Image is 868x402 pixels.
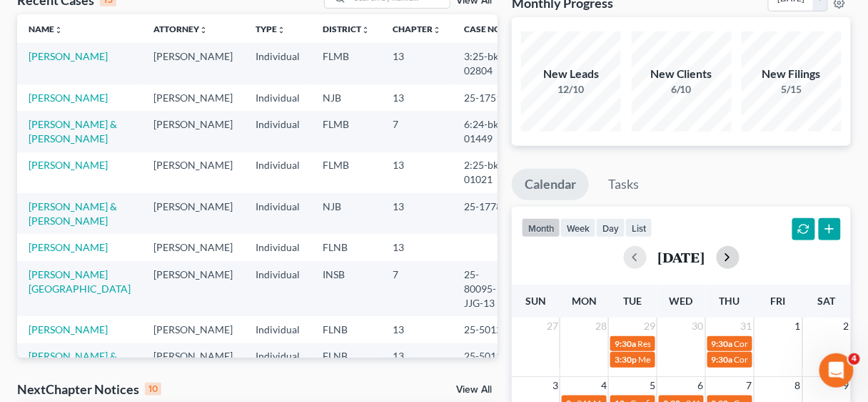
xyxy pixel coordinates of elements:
[142,152,244,193] td: [PERSON_NAME]
[311,152,381,193] td: FLMB
[712,338,733,349] span: 9:30a
[142,111,244,152] td: [PERSON_NAME]
[393,24,441,34] a: Chapterunfold_more
[453,261,521,316] td: 25-80095-JJG-13
[745,377,754,394] span: 7
[311,84,381,111] td: NJB
[615,354,637,365] span: 3:30p
[381,152,453,193] td: 13
[244,343,311,384] td: Individual
[142,316,244,343] td: [PERSON_NAME]
[697,377,705,394] span: 6
[29,118,117,144] a: [PERSON_NAME] & [PERSON_NAME]
[453,43,521,84] td: 3:25-bk-02804
[142,261,244,316] td: [PERSON_NAME]
[54,26,63,34] i: unfold_more
[551,377,560,394] span: 3
[323,24,370,34] a: Districtunfold_more
[691,318,705,335] span: 30
[849,353,860,365] span: 4
[311,343,381,384] td: FLNB
[142,84,244,111] td: [PERSON_NAME]
[311,193,381,234] td: NJB
[464,24,510,34] a: Case Nounfold_more
[625,218,652,237] button: list
[720,295,740,307] span: Thu
[29,159,108,171] a: [PERSON_NAME]
[311,234,381,260] td: FLNB
[670,295,693,307] span: Wed
[244,234,311,260] td: Individual
[456,385,492,395] a: View All
[453,316,521,343] td: 25-50128
[29,92,108,104] a: [PERSON_NAME]
[522,218,560,237] button: month
[244,43,311,84] td: Individual
[199,26,208,34] i: unfold_more
[658,250,705,265] h2: [DATE]
[453,152,521,193] td: 2:25-bk-01021
[453,193,521,234] td: 25-17786
[244,111,311,152] td: Individual
[17,381,161,398] div: NextChapter Notices
[842,318,851,335] span: 2
[742,82,842,97] div: 5/15
[742,66,842,82] div: New Filings
[142,43,244,84] td: [PERSON_NAME]
[244,193,311,234] td: Individual
[819,353,854,388] iframe: Intercom live chat
[142,193,244,234] td: [PERSON_NAME]
[381,193,453,234] td: 13
[145,383,161,396] div: 10
[381,316,453,343] td: 13
[311,111,381,152] td: FLMB
[142,234,244,260] td: [PERSON_NAME]
[381,261,453,316] td: 7
[311,261,381,316] td: INSB
[256,24,286,34] a: Typeunfold_more
[29,241,108,253] a: [PERSON_NAME]
[740,318,754,335] span: 31
[29,24,63,34] a: Nameunfold_more
[153,24,208,34] a: Attorneyunfold_more
[453,84,521,111] td: 25-17516
[595,169,652,200] a: Tasks
[624,295,642,307] span: Tue
[596,218,625,237] button: day
[794,377,802,394] span: 8
[29,268,131,295] a: [PERSON_NAME][GEOGRAPHIC_DATA]
[453,111,521,152] td: 6:24-bk-01449
[521,66,621,82] div: New Leads
[615,338,636,349] span: 9:30a
[381,84,453,111] td: 13
[572,295,597,307] span: Mon
[381,343,453,384] td: 13
[771,295,786,307] span: Fri
[712,354,733,365] span: 9:30a
[637,338,812,349] span: Response to TST's Objection [PERSON_NAME]
[244,84,311,111] td: Individual
[277,26,286,34] i: unfold_more
[632,66,732,82] div: New Clients
[632,82,732,97] div: 6/10
[311,43,381,84] td: FLMB
[521,82,621,97] div: 12/10
[361,26,370,34] i: unfold_more
[560,218,596,237] button: week
[29,50,108,62] a: [PERSON_NAME]
[29,323,108,335] a: [PERSON_NAME]
[512,169,589,200] a: Calendar
[244,152,311,193] td: Individual
[311,316,381,343] td: FLNB
[794,318,802,335] span: 1
[381,43,453,84] td: 13
[381,234,453,260] td: 13
[545,318,560,335] span: 27
[600,377,608,394] span: 4
[648,377,657,394] span: 5
[453,343,521,384] td: 25-50127
[244,316,311,343] td: Individual
[638,354,797,365] span: Meeting of Creditors for [PERSON_NAME]
[818,295,836,307] span: Sat
[642,318,657,335] span: 29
